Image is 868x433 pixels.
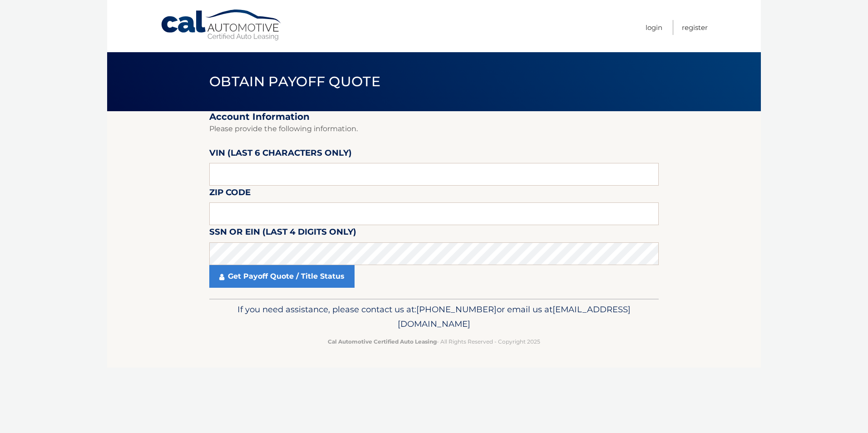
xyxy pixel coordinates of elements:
strong: Cal Automotive Certified Auto Leasing [328,338,437,345]
span: Obtain Payoff Quote [209,73,380,90]
a: Get Payoff Quote / Title Status [209,265,355,288]
a: Login [646,20,662,35]
span: [PHONE_NUMBER] [416,304,497,315]
p: Please provide the following information. [209,123,659,135]
p: If you need assistance, please contact us at: or email us at [215,302,653,331]
a: Cal Automotive [160,9,283,41]
h2: Account Information [209,111,659,123]
label: VIN (last 6 characters only) [209,146,352,163]
a: Register [682,20,708,35]
label: SSN or EIN (last 4 digits only) [209,225,356,242]
p: - All Rights Reserved - Copyright 2025 [215,337,653,346]
label: Zip Code [209,186,251,202]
